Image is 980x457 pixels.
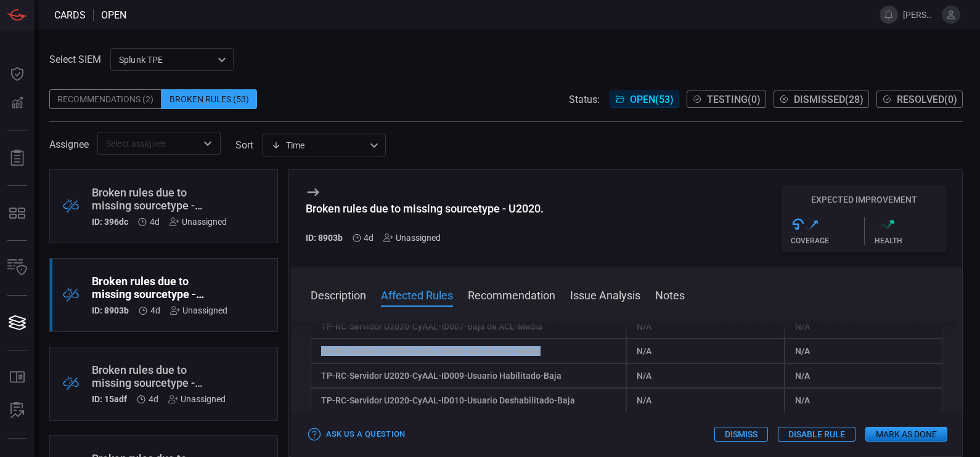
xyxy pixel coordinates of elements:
button: Rule Catalog [2,363,32,392]
span: Aug 21, 2025 5:55 AM [149,394,158,404]
button: Testing(0) [687,91,766,108]
button: Mark as Done [865,427,947,442]
div: Health [875,237,948,245]
h5: ID: 15adf [92,394,127,404]
button: Issue Analysis [570,287,640,302]
h5: ID: 8903b [306,233,343,243]
button: Recommendation [468,287,555,302]
span: Aug 21, 2025 5:58 AM [150,217,160,227]
span: Cards [54,9,86,21]
div: N/A [626,388,784,413]
div: Broken rules due to missing sourcetype - U2020. [92,275,227,301]
div: Broken rules due to missing sourcetype - fiberhome. [92,363,226,389]
div: Unassigned [170,305,227,315]
button: Detections [2,89,32,118]
span: Aug 21, 2025 5:56 AM [150,305,160,315]
button: MITRE - Detection Posture [2,198,32,228]
span: Testing ( 0 ) [707,94,761,105]
button: Inventory [2,253,32,283]
button: ALERT ANALYSIS [2,396,32,426]
span: open [101,9,126,21]
button: Reports [2,144,32,173]
button: Dismissed(28) [774,91,869,108]
button: Notes [655,287,685,302]
button: Open(53) [610,91,679,108]
span: Status: [569,94,600,105]
div: Coverage [791,237,864,245]
div: N/A [626,363,784,388]
div: TP-RC-Servidor U2020-CyAAL-ID009-Usuario Habilitado-Baja [311,363,627,388]
div: Unassigned [383,233,441,243]
input: Select assignee [101,135,197,151]
span: Open ( 53 ) [630,94,674,105]
div: N/A [785,363,942,388]
div: TP-RC-Servidor U2020-CyAAL-ID008-Alta de ACL-Media [311,339,627,363]
p: Splunk TPE [119,54,214,66]
button: Description [311,287,366,302]
div: Broken rules due to missing sourcetype - trapx2. [92,186,227,212]
h5: ID: 396dc [92,217,128,227]
div: N/A [785,339,942,363]
span: Assignee [49,139,89,150]
span: Resolved ( 0 ) [897,94,957,105]
h5: Expected Improvement [781,195,947,204]
div: TP-RC-Servidor U2020-CyAAL-ID010-Usuario Deshabilitado-Baja [311,388,627,413]
button: Dashboard [2,59,32,89]
button: Dismiss [714,427,768,442]
span: Aug 21, 2025 5:56 AM [364,233,374,243]
span: [PERSON_NAME][EMAIL_ADDRESS][PERSON_NAME][DOMAIN_NAME] [903,10,937,20]
button: Cards [2,308,32,338]
div: Recommendations (2) [49,89,161,109]
div: Unassigned [169,217,227,227]
button: Resolved(0) [876,91,963,108]
div: Unassigned [168,394,226,404]
h5: ID: 8903b [92,305,129,315]
button: Ask Us a Question [306,425,409,444]
div: N/A [785,388,942,413]
div: Broken Rules (53) [161,89,257,109]
div: Time [271,139,366,152]
label: sort [235,139,253,151]
button: Disable Rule [778,427,855,442]
div: N/A [626,339,784,363]
span: Dismissed ( 28 ) [794,94,864,105]
div: Broken rules due to missing sourcetype - U2020. [306,202,544,215]
label: Select SIEM [49,54,101,65]
button: Affected Rules [381,287,453,302]
button: Open [199,135,216,152]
